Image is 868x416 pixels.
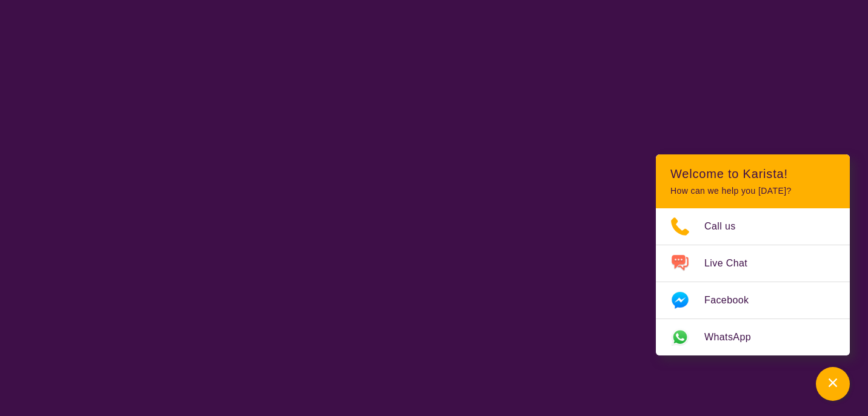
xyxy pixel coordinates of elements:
ul: Choose channel [656,208,850,355]
span: Call us [704,217,750,236]
span: Live Chat [704,254,762,272]
h2: Welcome to Karista! [670,167,835,181]
p: How can we help you [DATE]? [670,186,835,196]
span: Facebook [704,291,763,309]
a: Web link opens in a new tab. [656,319,850,355]
button: Channel Menu [816,367,850,401]
div: Channel Menu [656,154,850,355]
span: WhatsApp [704,328,766,346]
